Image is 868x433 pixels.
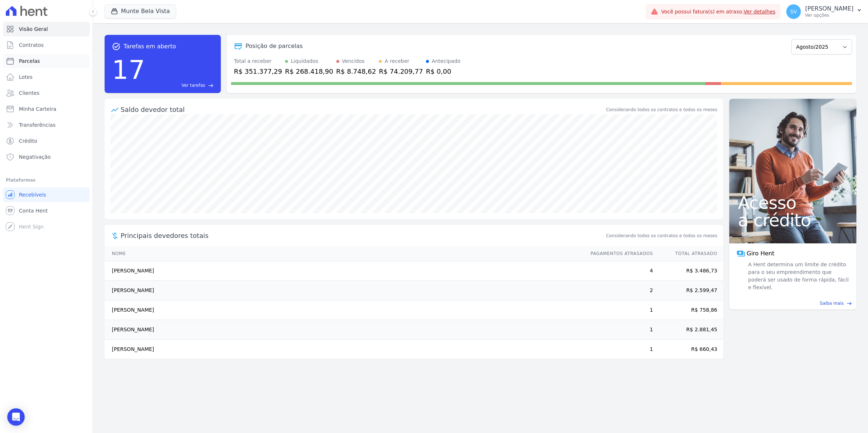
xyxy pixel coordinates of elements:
[19,191,46,198] span: Recebíveis
[3,187,90,202] a: Recebíveis
[19,41,44,49] span: Contratos
[19,207,48,214] span: Conta Hent
[805,5,853,12] p: [PERSON_NAME]
[584,261,653,281] td: 4
[780,1,868,22] button: SV [PERSON_NAME] Ver opções
[3,118,90,132] a: Transferências
[3,134,90,148] a: Crédito
[432,57,461,65] div: Antecipado
[105,281,584,300] td: [PERSON_NAME]
[426,66,461,76] div: R$ 0,00
[105,300,584,320] td: [PERSON_NAME]
[653,246,723,261] th: Total Atrasado
[112,51,145,89] div: 17
[606,106,717,113] div: Considerando todos os contratos e todos os meses
[584,300,653,320] td: 1
[148,82,214,89] a: Ver tarefas east
[653,300,723,320] td: R$ 758,86
[3,38,90,52] a: Contratos
[342,57,365,65] div: Vencidos
[19,89,39,97] span: Clientes
[744,9,776,15] a: Ver detalhes
[3,70,90,84] a: Lotes
[385,57,409,65] div: A receber
[584,246,653,261] th: Pagamentos Atrasados
[606,232,717,239] span: Considerando todos os contratos e todos os meses
[734,300,852,307] a: Saiba mais east
[738,211,848,229] span: a crédito
[653,281,723,300] td: R$ 2.599,47
[112,42,121,51] span: task_alt
[653,320,723,340] td: R$ 2.881,45
[285,66,333,76] div: R$ 268.418,90
[19,137,37,145] span: Crédito
[123,42,176,51] span: Tarefas em aberto
[234,66,282,76] div: R$ 351.377,29
[121,105,605,114] div: Saldo devedor total
[3,102,90,116] a: Minha Carteira
[105,246,584,261] th: Nome
[847,301,852,306] span: east
[208,83,214,88] span: east
[336,66,376,76] div: R$ 8.748,62
[584,340,653,359] td: 1
[19,121,56,129] span: Transferências
[653,261,723,281] td: R$ 3.486,73
[105,261,584,281] td: [PERSON_NAME]
[653,340,723,359] td: R$ 660,43
[19,57,40,65] span: Parcelas
[584,320,653,340] td: 1
[747,249,774,258] span: Giro Hent
[234,57,282,65] div: Total a receber
[379,66,423,76] div: R$ 74.209,77
[182,82,205,89] span: Ver tarefas
[790,9,797,14] span: SV
[584,281,653,300] td: 2
[6,176,87,185] div: Plataformas
[19,153,51,161] span: Negativação
[105,4,176,18] button: Munte Bela Vista
[820,300,844,307] span: Saiba mais
[3,54,90,68] a: Parcelas
[7,408,25,426] div: Open Intercom Messenger
[3,22,90,36] a: Visão Geral
[3,203,90,218] a: Conta Hent
[105,340,584,359] td: [PERSON_NAME]
[738,194,848,211] span: Acesso
[121,231,605,240] span: Principais devedores totais
[19,25,48,33] span: Visão Geral
[246,42,303,50] div: Posição de parcelas
[3,150,90,164] a: Negativação
[661,8,775,16] span: Você possui fatura(s) em atraso.
[747,261,849,291] span: A Hent determina um limite de crédito para o seu empreendimento que poderá ser usado de forma ráp...
[19,105,56,113] span: Minha Carteira
[19,73,33,81] span: Lotes
[3,86,90,100] a: Clientes
[805,12,853,18] p: Ver opções
[105,320,584,340] td: [PERSON_NAME]
[291,57,319,65] div: Liquidados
